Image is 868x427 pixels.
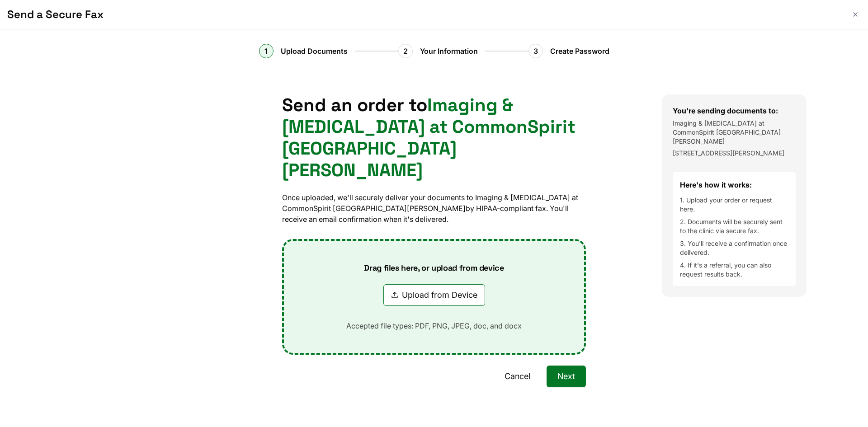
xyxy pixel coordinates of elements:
[850,9,861,20] button: Close
[680,217,788,235] li: 2. Documents will be securely sent to the clinic via secure fax.
[680,196,788,214] li: 1. Upload your order or request here.
[332,320,536,331] p: Accepted file types: PDF, PNG, JPEG, doc, and docx
[673,105,796,116] h3: You're sending documents to:
[420,46,478,56] span: Your Information
[680,261,788,279] li: 4. If it's a referral, you can also request results back.
[673,119,796,146] p: Imaging & [MEDICAL_DATA] at CommonSpirit [GEOGRAPHIC_DATA][PERSON_NAME]
[550,46,609,56] span: Create Password
[7,7,843,22] h1: Send a Secure Fax
[259,44,274,58] div: 1
[680,179,788,190] h4: Here's how it works:
[282,94,586,181] h1: Send an order to
[383,284,485,306] button: Upload from Device
[398,44,413,58] div: 2
[281,46,348,56] span: Upload Documents
[528,44,543,58] div: 3
[494,366,541,387] button: Cancel
[680,239,788,257] li: 3. You'll receive a confirmation once delivered.
[547,366,586,387] button: Next
[349,263,518,273] p: Drag files here, or upload from device
[673,149,796,158] p: [STREET_ADDRESS][PERSON_NAME]
[282,192,586,225] p: Once uploaded, we'll securely deliver your documents to Imaging & [MEDICAL_DATA] at CommonSpirit ...
[282,94,576,182] span: Imaging & [MEDICAL_DATA] at CommonSpirit [GEOGRAPHIC_DATA][PERSON_NAME]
